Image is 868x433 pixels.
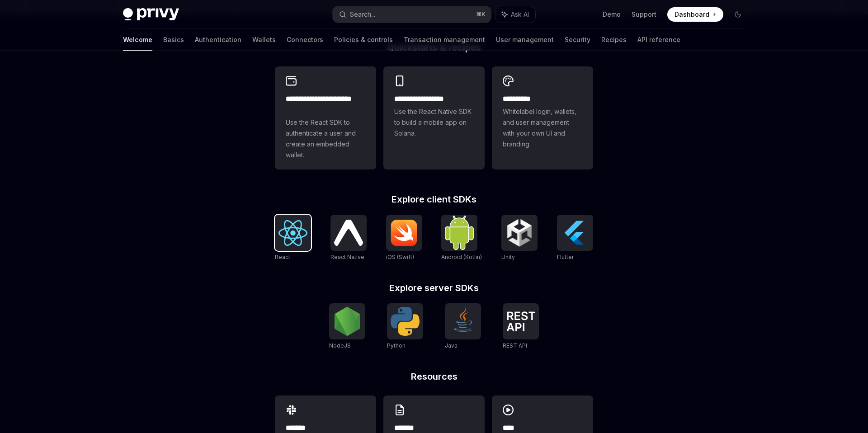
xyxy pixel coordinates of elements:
img: Java [448,307,477,336]
img: iOS (Swift) [390,219,419,246]
h2: Explore client SDKs [275,195,593,204]
h2: Explore server SDKs [275,283,593,292]
a: PythonPython [387,303,423,350]
a: Android (Kotlin)Android (Kotlin) [441,215,482,262]
a: UnityUnity [501,215,538,262]
a: Policies & controls [334,29,393,51]
img: React [278,220,307,246]
a: NodeJSNodeJS [329,303,365,350]
img: NodeJS [333,307,362,336]
a: Security [565,29,590,51]
span: REST API [503,342,527,349]
span: Dashboard [675,10,709,19]
a: Support [632,10,656,19]
a: Authentication [195,29,241,51]
button: Toggle dark mode [731,7,745,22]
img: dark logo [123,8,179,21]
a: Transaction management [404,29,485,51]
button: Ask AI [495,6,535,23]
div: Search... [350,9,375,20]
span: React [275,254,290,260]
span: React Native [330,254,364,260]
button: Search...⌘K [333,6,491,23]
span: Use the React Native SDK to build a mobile app on Solana. [394,106,474,139]
a: JavaJava [445,303,481,350]
a: iOS (Swift)iOS (Swift) [386,215,422,262]
h2: Resources [275,372,593,381]
a: FlutterFlutter [557,215,593,262]
span: Use the React SDK to authenticate a user and create an embedded wallet. [286,117,365,160]
span: Python [387,342,406,349]
a: Connectors [287,29,323,51]
span: Unity [501,254,515,260]
a: Basics [163,29,184,51]
img: Unity [505,218,534,247]
img: REST API [506,311,535,331]
span: NodeJS [329,342,351,349]
img: Android (Kotlin) [445,216,474,249]
a: User management [496,29,554,51]
a: React NativeReact Native [330,215,367,262]
span: Android (Kotlin) [441,254,482,260]
span: iOS (Swift) [386,254,414,260]
span: ⌘ K [476,11,486,18]
h2: Quickstarts & recipes [275,43,593,52]
a: **** **** **** ***Use the React Native SDK to build a mobile app on Solana. [383,66,485,169]
a: API reference [637,29,680,51]
img: Python [391,307,420,336]
a: **** *****Whitelabel login, wallets, and user management with your own UI and branding. [492,66,593,169]
img: React Native [334,220,363,245]
span: Whitelabel login, wallets, and user management with your own UI and branding. [503,106,582,150]
span: Ask AI [511,10,529,19]
a: ReactReact [275,215,311,262]
a: Welcome [123,29,152,51]
a: REST APIREST API [503,303,539,350]
span: Java [445,342,458,349]
a: Wallets [252,29,276,51]
a: Recipes [601,29,627,51]
a: Dashboard [667,7,723,22]
a: Demo [603,10,621,19]
span: Flutter [557,254,574,260]
img: Flutter [561,218,590,247]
